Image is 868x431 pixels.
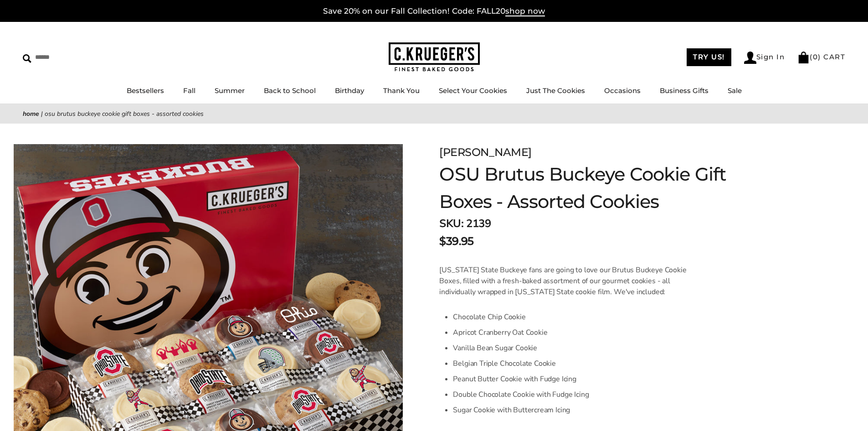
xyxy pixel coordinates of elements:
[813,52,818,61] span: 0
[728,86,742,95] a: Sale
[526,86,585,95] a: Just The Cookies
[453,402,688,418] li: Sugar Cookie with Buttercream Icing
[660,86,709,95] a: Business Gifts
[453,371,688,387] li: Peanut Butter Cookie with Fudge Icing
[23,54,31,63] img: Search
[41,109,43,118] span: |
[183,86,195,95] a: Fall
[264,86,316,95] a: Back to School
[23,109,845,119] nav: breadcrumbs
[439,233,473,249] span: $39.95
[23,109,39,118] a: Home
[604,86,641,95] a: Occasions
[389,42,480,72] img: C.KRUEGER'S
[439,144,730,161] div: [PERSON_NAME]
[323,6,545,16] a: Save 20% on our Fall Collection! Code: FALL20shop now
[687,48,731,66] a: TRY US!
[505,6,545,16] span: shop now
[439,86,507,95] a: Select Your Cookies
[744,52,785,64] a: Sign In
[744,52,756,64] img: Account
[45,109,204,118] span: OSU Brutus Buckeye Cookie Gift Boxes - Assorted Cookies
[439,216,463,231] strong: SKU:
[127,86,164,95] a: Bestsellers
[453,309,688,325] li: Chocolate Chip Cookie
[797,52,810,63] img: Bag
[797,52,845,61] a: (0) CART
[453,340,688,356] li: Vanilla Bean Sugar Cookie
[453,387,688,402] li: Double Chocolate Cookie with Fudge Icing
[23,50,131,64] input: Search
[453,325,688,340] li: Apricot Cranberry Oat Cookie
[215,86,245,95] a: Summer
[453,356,688,371] li: Belgian Triple Chocolate Cookie
[335,86,364,95] a: Birthday
[383,86,420,95] a: Thank You
[466,216,491,231] span: 2139
[439,161,730,215] h1: OSU Brutus Buckeye Cookie Gift Boxes - Assorted Cookies
[439,265,688,297] p: [US_STATE] State Buckeye fans are going to love our Brutus Buckeye Cookie Boxes, filled with a fr...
